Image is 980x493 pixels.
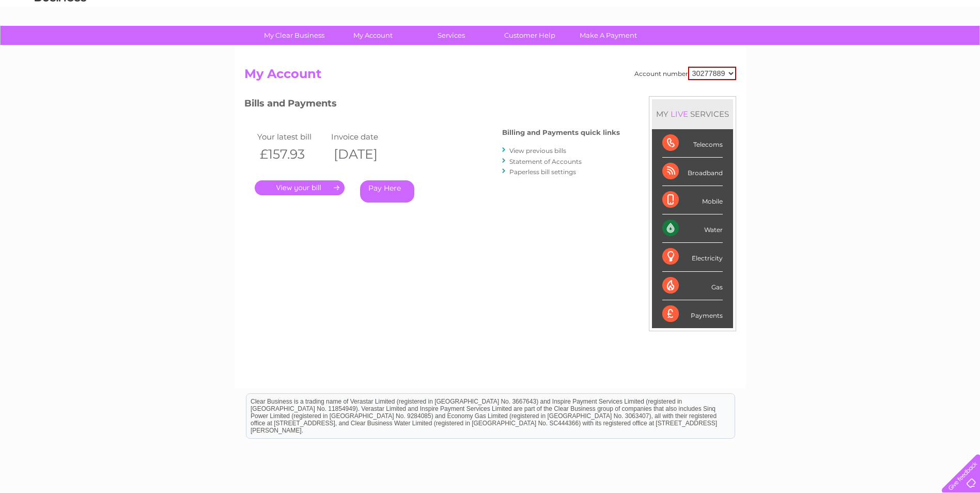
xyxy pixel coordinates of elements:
[502,129,620,136] h4: Billing and Payments quick links
[652,99,733,129] div: MY SERVICES
[509,158,582,165] a: Statement of Accounts
[409,26,494,45] a: Services
[911,44,937,52] a: Contact
[662,243,723,271] div: Electricity
[244,96,620,114] h3: Bills and Payments
[668,109,690,119] div: LIVE
[785,5,857,18] a: 0333 014 3131
[255,180,345,195] a: .
[634,67,736,80] div: Account number
[890,44,905,52] a: Blog
[566,26,651,45] a: Make A Payment
[946,44,970,52] a: Log out
[329,130,403,144] td: Invoice date
[662,300,723,328] div: Payments
[662,129,723,158] div: Telecoms
[244,67,736,86] h2: My Account
[798,44,818,52] a: Water
[662,186,723,214] div: Mobile
[509,168,576,176] a: Paperless bill settings
[853,44,884,52] a: Telecoms
[360,180,414,203] a: Pay Here
[246,6,735,50] div: Clear Business is a trading name of Verastar Limited (registered in [GEOGRAPHIC_DATA] No. 3667643...
[487,26,572,45] a: Customer Help
[662,272,723,300] div: Gas
[34,27,87,58] img: logo.png
[662,158,723,186] div: Broadband
[252,26,337,45] a: My Clear Business
[824,44,847,52] a: Energy
[330,26,415,45] a: My Account
[509,147,566,155] a: View previous bills
[255,130,329,144] td: Your latest bill
[329,144,403,165] th: [DATE]
[662,214,723,243] div: Water
[255,144,329,165] th: £157.93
